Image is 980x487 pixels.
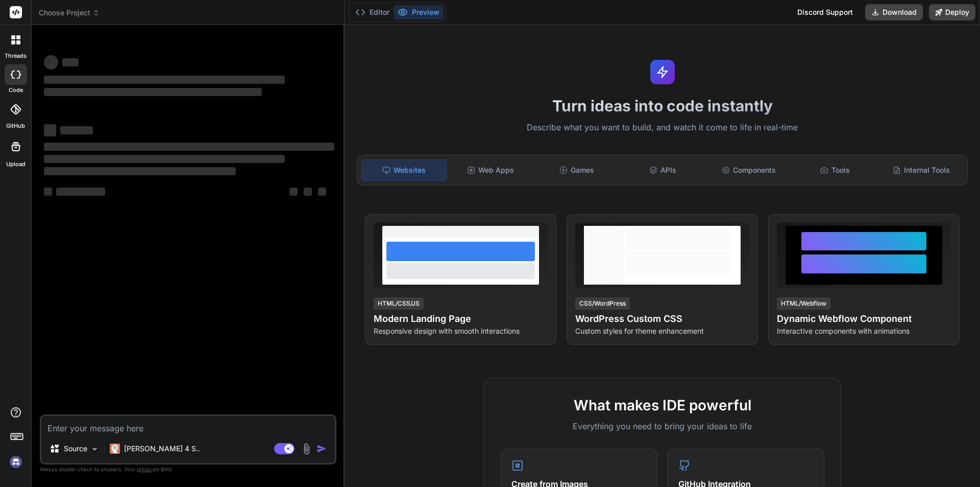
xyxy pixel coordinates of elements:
[361,159,447,181] div: Websites
[40,465,336,474] p: Always double-check its answers. Your in Bind
[351,97,974,115] h1: Turn ideas into code instantly
[575,326,749,336] p: Custom styles for theme enhancement
[44,88,262,96] span: ‌
[6,160,26,169] label: Upload
[374,326,548,336] p: Responsive design with smooth interactions
[374,312,548,326] h4: Modern Landing Page
[9,86,23,95] label: code
[879,159,963,181] div: Internal Tools
[351,5,394,19] button: Editor
[44,55,58,69] span: ‌
[39,8,100,18] span: Choose Project
[124,444,200,454] p: [PERSON_NAME] 4 S..
[110,444,120,454] img: Claude 4 Sonnet
[449,159,533,181] div: Web Apps
[90,445,99,453] img: Pick Models
[5,52,27,60] label: threads
[316,444,327,454] img: icon
[318,188,326,196] span: ‌
[304,188,312,196] span: ‌
[137,466,155,472] span: privacy
[865,4,923,20] button: Download
[777,297,830,310] div: HTML/Webflow
[44,167,236,175] span: ‌
[777,312,951,326] h4: Dynamic Webflow Component
[60,126,93,134] span: ‌
[44,76,285,84] span: ‌
[289,188,298,196] span: ‌
[6,122,25,130] label: GitHub
[793,159,877,181] div: Tools
[621,159,705,181] div: APIs
[44,155,285,163] span: ‌
[62,58,79,66] span: ‌
[44,124,56,136] span: ‌
[501,420,824,432] p: Everything you need to bring your ideas to life
[575,297,630,310] div: CSS/WordPress
[374,297,424,310] div: HTML/CSS/JS
[394,5,444,19] button: Preview
[929,4,975,20] button: Deploy
[56,188,105,196] span: ‌
[7,453,24,471] img: signin
[707,159,791,181] div: Components
[44,188,52,196] span: ‌
[64,444,87,454] p: Source
[575,312,749,326] h4: WordPress Custom CSS
[301,443,312,455] img: attachment
[44,143,334,151] span: ‌
[791,4,859,20] div: Discord Support
[777,326,951,336] p: Interactive components with animations
[351,121,974,134] p: Describe what you want to build, and watch it come to life in real-time
[501,395,824,416] h2: What makes IDE powerful
[535,159,619,181] div: Games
